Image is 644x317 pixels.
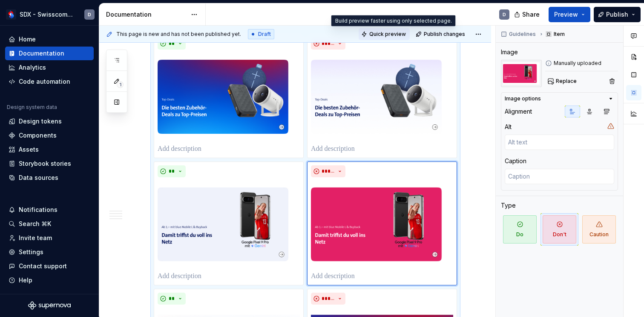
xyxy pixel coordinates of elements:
[19,159,71,168] div: Storybook stories
[5,32,94,46] a: Home
[540,213,578,246] button: Don't
[106,10,187,19] div: Documentation
[5,114,94,128] a: Design tokens
[545,60,618,67] div: Manually uploaded
[19,49,64,58] div: Documentation
[6,9,16,20] img: fc0ed557-73b3-4f8f-bd58-0c7fdd7a87c5.png
[19,234,52,242] div: Invite team
[505,95,614,102] button: Image options
[19,248,43,256] div: Settings
[522,10,540,19] span: Share
[5,273,94,287] button: Help
[505,157,526,165] div: Caption
[501,213,539,246] button: Do
[28,301,71,310] svg: Supernova Logo
[5,47,94,60] a: Documentation
[116,31,241,38] span: This page is new and has not been published yet.
[5,231,94,245] a: Invite team
[5,259,94,273] button: Contact support
[549,7,590,22] button: Preview
[5,171,94,185] a: Data sources
[424,31,465,38] span: Publish changes
[117,81,124,88] span: 1
[509,31,536,38] span: Guidelines
[7,104,57,111] div: Design system data
[606,10,628,19] span: Publish
[5,75,94,88] a: Code automation
[5,203,94,217] button: Notifications
[413,28,469,40] button: Publish changes
[88,11,91,18] div: D
[19,205,57,214] div: Notifications
[19,276,32,285] div: Help
[543,215,576,244] span: Don't
[158,53,300,140] img: cc592496-ef98-4f3f-bd5f-f9e0010475de.jpg
[554,10,578,19] span: Preview
[582,215,616,244] span: Caution
[20,10,74,19] div: SDX - Swisscom Digital Experience
[501,60,542,87] img: 47a62f4b-c320-45e0-905c-58682112ee4a.jpg
[505,107,532,116] div: Alignment
[19,131,57,140] div: Components
[594,7,641,22] button: Publish
[2,5,97,23] button: SDX - Swisscom Digital ExperienceD
[158,181,300,268] img: 3c8b8075-57c4-4002-aee0-1766b1a5b2e5.jpg
[258,31,271,38] span: Draft
[505,95,541,102] div: Image options
[545,75,581,87] button: Replace
[510,7,545,22] button: Share
[5,157,94,170] a: Storybook stories
[19,77,70,86] div: Code automation
[5,129,94,142] a: Components
[19,63,46,72] div: Analytics
[19,220,51,228] div: Search ⌘K
[19,117,62,126] div: Design tokens
[505,123,512,131] div: Alt
[501,48,518,56] div: Image
[580,213,618,246] button: Caution
[369,31,406,38] span: Quick preview
[331,15,456,26] div: Build preview faster using only selected page.
[5,143,94,156] a: Assets
[5,217,94,231] button: Search ⌘K
[311,53,453,140] img: 5d7dc805-e70e-409c-8bbc-15de605de096.jpg
[556,78,577,85] span: Replace
[5,61,94,74] a: Analytics
[498,28,540,40] button: Guidelines
[359,28,410,40] button: Quick preview
[5,245,94,259] a: Settings
[19,173,58,182] div: Data sources
[503,215,537,244] span: Do
[19,35,36,44] div: Home
[501,201,516,210] div: Type
[19,145,39,154] div: Assets
[19,262,67,270] div: Contact support
[503,11,506,18] div: D
[311,181,453,268] img: 47a62f4b-c320-45e0-905c-58682112ee4a.jpg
